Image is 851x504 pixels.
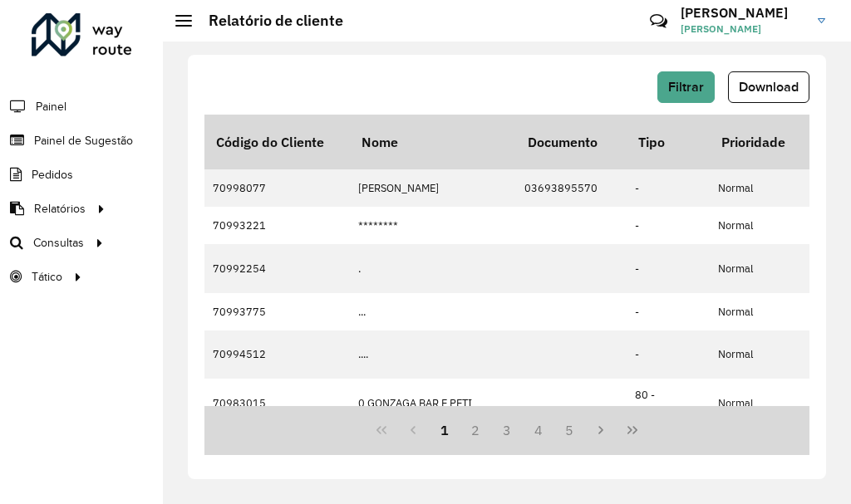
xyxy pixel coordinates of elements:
td: - [627,207,710,244]
span: Tático [32,268,62,286]
td: ... [350,293,516,330]
td: 70992254 [204,244,350,292]
td: 03693895570 [516,169,627,207]
span: Download [739,80,799,94]
td: 70983015 [204,379,350,427]
td: . [350,244,516,292]
td: Normal [710,293,801,330]
td: - [627,293,710,330]
th: Código do Cliente [204,115,350,169]
td: [PERSON_NAME] [350,169,516,207]
button: 4 [523,414,554,446]
span: [PERSON_NAME] [681,22,805,37]
th: Prioridade [710,115,801,169]
td: Normal [710,379,801,427]
button: Download [728,71,809,103]
button: Next Page [585,414,617,446]
td: Normal [710,330,801,379]
td: 70993221 [204,207,350,244]
td: Normal [710,207,801,244]
td: 70994512 [204,330,350,379]
td: 70998077 [204,169,350,207]
button: 3 [491,414,523,446]
span: Painel [36,98,66,115]
button: 1 [429,414,460,446]
td: Normal [710,169,801,207]
button: Last Page [617,414,648,446]
td: - [627,244,710,292]
h2: Relatório de cliente [192,12,343,30]
span: Pedidos [32,166,73,183]
th: Documento [516,115,627,169]
th: Tipo [627,115,710,169]
button: Filtrar [657,71,715,103]
td: 80 - Chopp/VIP [627,379,710,427]
span: Relatórios [34,200,86,218]
td: - [627,169,710,207]
h3: [PERSON_NAME] [681,5,805,21]
td: 0 GONZAGA BAR E PETI [350,379,516,427]
td: 70993775 [204,293,350,330]
button: 2 [460,414,491,446]
span: Consultas [33,234,84,252]
span: Filtrar [668,80,704,94]
a: Contato Rápido [641,3,676,39]
span: Painel de Sugestão [34,132,133,149]
td: Normal [710,244,801,292]
td: - [627,330,710,379]
td: .... [350,330,516,379]
button: 5 [554,414,586,446]
th: Nome [350,115,516,169]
